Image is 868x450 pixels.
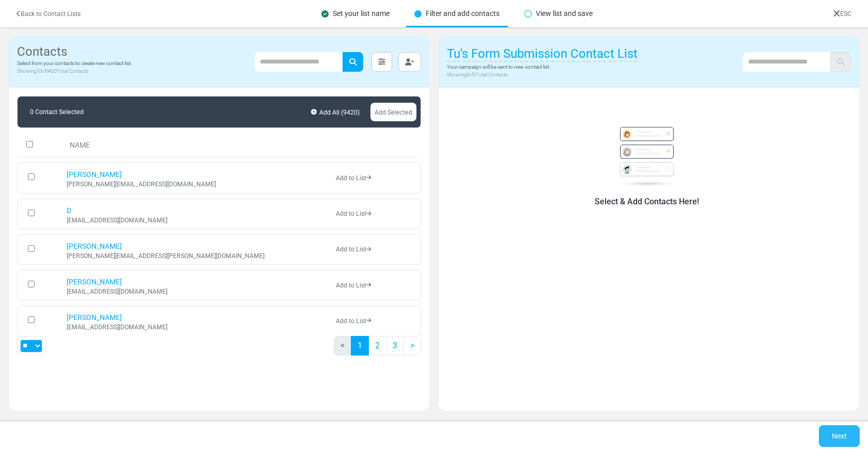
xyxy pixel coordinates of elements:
a: NAME [66,137,94,153]
span: 9420 [46,68,56,74]
div: [PERSON_NAME][EMAIL_ADDRESS][PERSON_NAME][DOMAIN_NAME] [67,253,326,259]
span: 10 [36,68,41,74]
nav: Pages [334,336,421,364]
a: Add to List [336,210,371,217]
a: ESC [833,10,851,18]
a: [PERSON_NAME] [67,278,122,286]
h6: Select & Add Contacts Here! [457,197,836,206]
a: Add to List [336,246,371,253]
span: 0 Contact Selected [22,101,92,123]
p: Showing of Total Contacts [17,67,132,75]
div: [EMAIL_ADDRESS][DOMAIN_NAME] [67,324,326,330]
a: 2 [368,336,386,356]
a: [PERSON_NAME] [67,242,122,250]
a: Add to List [336,174,371,182]
a: Next [819,425,860,447]
span: 0 [466,72,469,77]
h5: Contacts [17,44,132,59]
span: 9420 [343,109,358,116]
div: [PERSON_NAME][EMAIL_ADDRESS][DOMAIN_NAME] [67,181,326,187]
span: 0 [473,72,476,77]
a: [PERSON_NAME] [67,313,122,322]
p: Select from your contacts to create new contact list. [17,59,132,67]
a: Add Selected [370,103,416,121]
p: Your campaign will be sent to new contact list . [447,63,638,71]
a: [PERSON_NAME] [67,170,122,179]
span: Tu's Form Submission Contact List [447,46,638,62]
div: [EMAIL_ADDRESS][DOMAIN_NAME] [67,217,326,223]
a: Add to List [336,282,371,289]
a: Add All ( ) [308,104,362,120]
a: Back to Contact Lists [17,10,81,18]
a: Next [404,336,421,356]
div: [EMAIL_ADDRESS][DOMAIN_NAME] [67,288,326,295]
a: 3 [386,336,404,356]
p: Showing of Total Contacts [447,71,638,78]
a: D [67,206,71,215]
a: 1 [351,336,369,356]
a: Add to List [336,317,371,325]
